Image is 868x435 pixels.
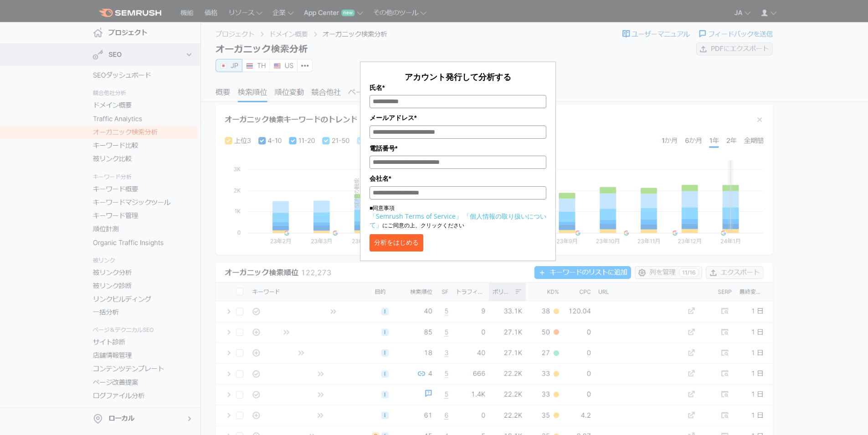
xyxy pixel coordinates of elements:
p: ■同意事項 にご同意の上、クリックください [370,204,546,230]
a: 「個人情報の取り扱いについて」 [370,212,546,229]
span: アカウント発行して分析する [405,71,511,82]
button: 分析をはじめる [370,234,423,252]
a: 「Semrush Terms of Service」 [370,212,462,220]
label: 電話番号* [370,143,546,153]
label: メールアドレス* [370,113,546,123]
